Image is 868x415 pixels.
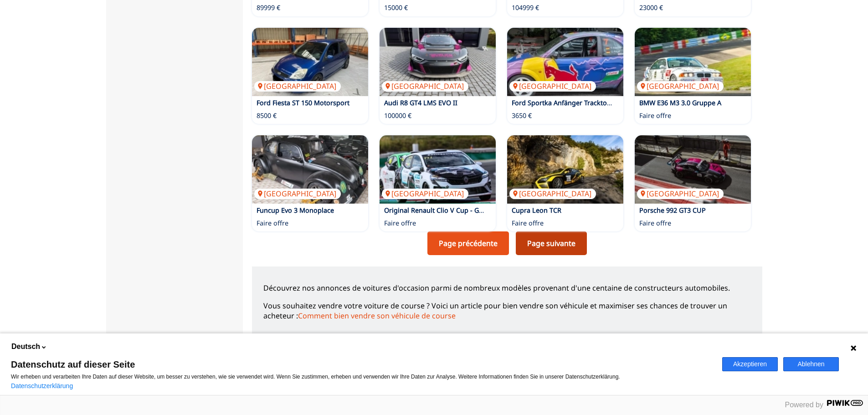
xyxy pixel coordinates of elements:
span: Datenschutz auf dieser Seite [11,360,711,369]
a: Cupra Leon TCR [512,206,561,215]
p: 23000 € [639,3,663,12]
p: 100000 € [384,111,411,120]
a: Ford Sportka Anfänger Tracktool 1.6 95PS [512,98,641,107]
p: [GEOGRAPHIC_DATA] [254,189,341,199]
a: Funcup Evo 3 Monoplace [257,206,334,215]
a: Comment bien vendre son véhicule de course [298,311,456,321]
p: [GEOGRAPHIC_DATA] [382,81,468,91]
a: Ford Fiesta ST 150 Motorsport [257,98,349,107]
p: Faire offre [639,111,671,120]
img: Cupra Leon TCR [507,135,623,204]
img: Audi R8 GT4 LMS EVO II [380,28,496,96]
p: 89999 € [257,3,280,12]
button: Akzeptieren [722,357,778,371]
a: BMW E36 M3 3.0 Gruppe A[GEOGRAPHIC_DATA] [635,28,751,96]
p: 3650 € [512,111,532,120]
p: Faire offre [384,219,416,228]
p: [GEOGRAPHIC_DATA] [254,81,341,91]
a: Ford Fiesta ST 150 Motorsport[GEOGRAPHIC_DATA] [252,28,368,96]
a: Datenschutzerklärung [11,382,73,389]
a: Page précédente [427,231,509,255]
p: Wir erheben und verarbeiten Ihre Daten auf dieser Website, um besser zu verstehen, wie sie verwen... [11,374,711,380]
span: Deutsch [11,342,40,352]
p: 8500 € [257,111,277,120]
img: Original Renault Clio V Cup - Gen 2 2024 Race car [380,135,496,204]
p: [GEOGRAPHIC_DATA] [509,189,596,199]
img: Funcup Evo 3 Monoplace [252,135,368,204]
a: Page suivante [516,231,587,255]
p: Faire offre [512,219,544,228]
a: Audi R8 GT4 LMS EVO II [384,98,457,107]
span: Powered by [785,401,824,409]
img: Porsche 992 GT3 CUP [635,135,751,204]
a: Porsche 992 GT3 CUP [639,206,706,215]
p: [GEOGRAPHIC_DATA] [509,81,596,91]
img: Ford Fiesta ST 150 Motorsport [252,28,368,96]
p: Vous souhaitez vendre votre voiture de course ? Voici un article pour bien vendre son véhicule et... [263,301,751,321]
p: Faire offre [257,219,288,228]
a: BMW E36 M3 3.0 Gruppe A [639,98,721,107]
img: BMW E36 M3 3.0 Gruppe A [635,28,751,96]
p: 15000 € [384,3,408,12]
a: Audi R8 GT4 LMS EVO II[GEOGRAPHIC_DATA] [380,28,496,96]
a: Porsche 992 GT3 CUP[GEOGRAPHIC_DATA] [635,135,751,204]
a: Funcup Evo 3 Monoplace[GEOGRAPHIC_DATA] [252,135,368,204]
p: [GEOGRAPHIC_DATA] [382,189,468,199]
p: [GEOGRAPHIC_DATA] [637,189,724,199]
a: Cupra Leon TCR[GEOGRAPHIC_DATA] [507,135,623,204]
img: Ford Sportka Anfänger Tracktool 1.6 95PS [507,28,623,96]
p: 104999 € [512,3,539,12]
a: Original Renault Clio V Cup - Gen 2 2024 Race car[GEOGRAPHIC_DATA] [380,135,496,204]
p: Faire offre [639,219,671,228]
p: [GEOGRAPHIC_DATA] [637,81,724,91]
a: Ford Sportka Anfänger Tracktool 1.6 95PS[GEOGRAPHIC_DATA] [507,28,623,96]
button: Ablehnen [783,357,839,371]
a: Original Renault Clio V Cup - Gen 2 2024 Race car [384,206,536,215]
p: Découvrez nos annonces de voitures d'occasion parmi de nombreux modèles provenant d'une centaine ... [263,283,751,293]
